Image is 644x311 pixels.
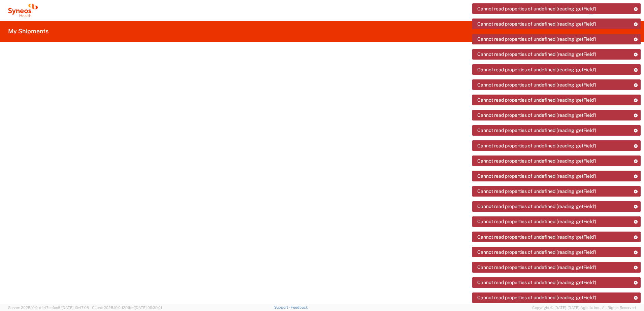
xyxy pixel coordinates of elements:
[477,143,596,149] span: Cannot read properties of undefined (reading 'getField')
[477,234,596,240] span: Cannot read properties of undefined (reading 'getField')
[274,305,291,309] a: Support
[62,306,89,310] span: [DATE] 10:47:06
[92,306,162,310] span: Client: 2025.19.0-129fbcf
[477,51,596,57] span: Cannot read properties of undefined (reading 'getField')
[477,173,596,179] span: Cannot read properties of undefined (reading 'getField')
[477,36,596,42] span: Cannot read properties of undefined (reading 'getField')
[477,264,596,270] span: Cannot read properties of undefined (reading 'getField')
[8,306,89,310] span: Server: 2025.19.0-d447cefac8f
[477,6,596,12] span: Cannot read properties of undefined (reading 'getField')
[477,21,596,27] span: Cannot read properties of undefined (reading 'getField')
[477,279,596,285] span: Cannot read properties of undefined (reading 'getField')
[477,127,596,133] span: Cannot read properties of undefined (reading 'getField')
[135,306,162,310] span: [DATE] 09:39:01
[477,158,596,164] span: Cannot read properties of undefined (reading 'getField')
[477,188,596,194] span: Cannot read properties of undefined (reading 'getField')
[291,305,308,309] a: Feedback
[477,249,596,255] span: Cannot read properties of undefined (reading 'getField')
[477,295,596,301] span: Cannot read properties of undefined (reading 'getField')
[477,82,596,88] span: Cannot read properties of undefined (reading 'getField')
[477,218,596,224] span: Cannot read properties of undefined (reading 'getField')
[477,112,596,118] span: Cannot read properties of undefined (reading 'getField')
[477,67,596,73] span: Cannot read properties of undefined (reading 'getField')
[477,203,596,209] span: Cannot read properties of undefined (reading 'getField')
[477,97,596,103] span: Cannot read properties of undefined (reading 'getField')
[8,27,49,35] h2: My Shipments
